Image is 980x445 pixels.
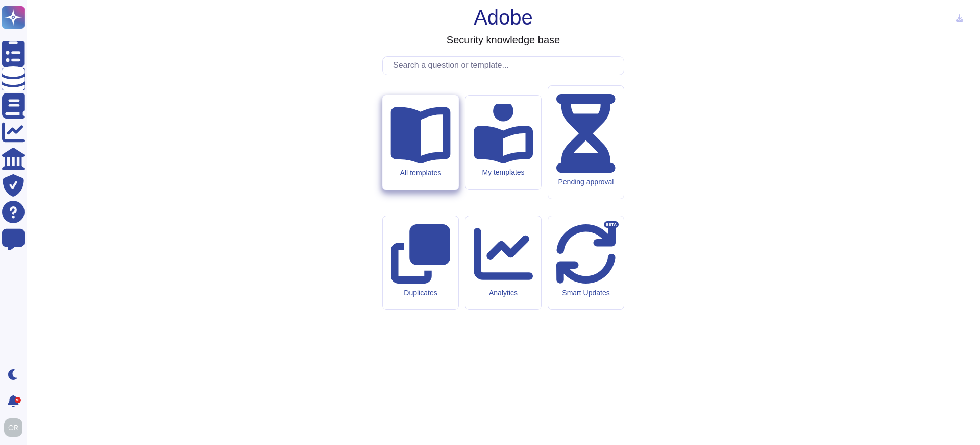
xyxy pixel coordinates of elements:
div: My templates [474,168,533,177]
div: 9+ [15,397,21,403]
div: BETA [604,221,619,228]
img: user [4,418,22,437]
h1: Adobe [474,5,533,30]
div: Smart Updates [556,289,616,297]
h3: Security knowledge base [447,34,560,46]
div: Pending approval [556,178,616,186]
button: user [2,416,30,439]
input: Search a question or template... [388,57,624,75]
div: Duplicates [391,289,450,297]
div: All templates [390,169,450,177]
div: Analytics [474,289,533,297]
